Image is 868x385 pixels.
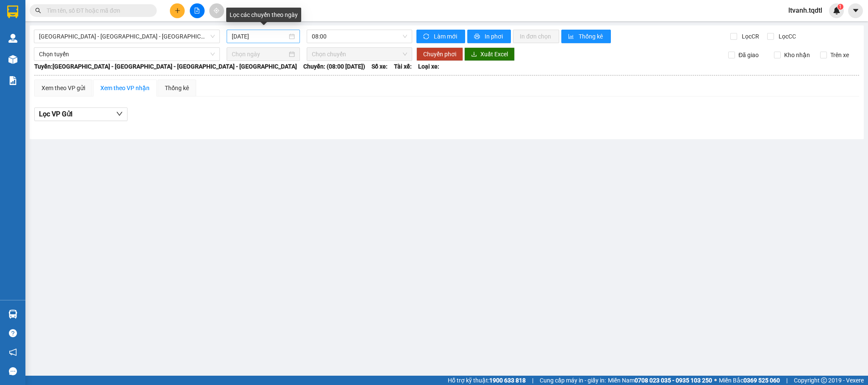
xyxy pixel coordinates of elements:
span: In phơi [485,32,504,41]
span: ⚪️ [714,379,717,382]
span: bar-chart [568,33,575,40]
strong: 0708 023 035 - 0935 103 250 [635,377,712,384]
button: Chuyển phơi [416,47,463,61]
span: Đã giao [735,50,762,60]
span: Lọc CC [775,32,797,41]
span: Loại xe: [418,62,439,71]
span: 08:00 [312,30,407,43]
span: Hỗ trợ kỹ thuật: [448,376,526,385]
button: printerIn phơi [467,30,511,43]
span: Lọc VP Gửi [39,109,72,119]
sup: 1 [837,4,843,10]
button: plus [170,3,185,18]
img: warehouse-icon [8,310,17,319]
span: Quảng Bình - Quảng Trị - Huế - Lộc Ninh [39,30,215,43]
img: warehouse-icon [8,55,17,64]
span: Làm mới [434,32,458,41]
span: search [35,8,41,14]
span: copyright [821,377,827,383]
span: Số xe: [372,62,388,71]
input: Chọn ngày [232,49,287,59]
button: bar-chartThống kê [561,30,611,43]
span: Cung cấp máy in - giấy in: [540,376,606,385]
button: downloadXuất Excel [464,47,515,61]
span: Miền Nam [608,376,712,385]
span: plus [175,8,180,14]
span: file-add [194,8,200,14]
span: Chuyến: (08:00 [DATE]) [303,62,365,71]
span: down [116,110,123,117]
span: Chọn tuyến [39,48,215,60]
span: caret-down [852,7,860,14]
span: message [9,367,17,375]
span: Kho nhận [781,50,813,60]
div: Thống kê [165,83,189,93]
span: Chọn chuyến [312,48,407,60]
span: ltvanh.tqdtl [782,5,829,16]
span: Tài xế: [394,62,412,71]
img: solution-icon [8,76,17,85]
button: In đơn chọn [513,30,559,43]
span: aim [214,8,219,14]
span: Miền Bắc [719,376,780,385]
strong: 1900 633 818 [489,377,526,384]
span: sync [423,33,430,40]
span: Lọc CR [738,32,760,41]
img: icon-new-feature [833,7,840,14]
span: printer [474,33,481,40]
span: 1 [839,4,842,10]
input: 13/08/2025 [232,32,287,41]
span: Trên xe [827,50,852,60]
div: Lọc các chuyến theo ngày [226,8,301,22]
span: question-circle [9,329,17,337]
button: aim [209,3,224,18]
b: Tuyến: [GEOGRAPHIC_DATA] - [GEOGRAPHIC_DATA] - [GEOGRAPHIC_DATA] - [GEOGRAPHIC_DATA] [34,63,297,70]
button: file-add [190,3,205,18]
div: Xem theo VP gửi [42,83,85,93]
span: notification [9,348,17,356]
div: Xem theo VP nhận [100,83,150,93]
strong: 0369 525 060 [743,377,780,384]
input: Tìm tên, số ĐT hoặc mã đơn [47,6,147,15]
button: Lọc VP Gửi [34,107,128,121]
img: logo-vxr [7,5,18,18]
button: syncLàm mới [416,30,465,43]
button: caret-down [848,3,863,18]
span: | [532,376,533,385]
span: | [786,376,788,385]
img: warehouse-icon [8,34,17,43]
span: Thống kê [579,32,604,41]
